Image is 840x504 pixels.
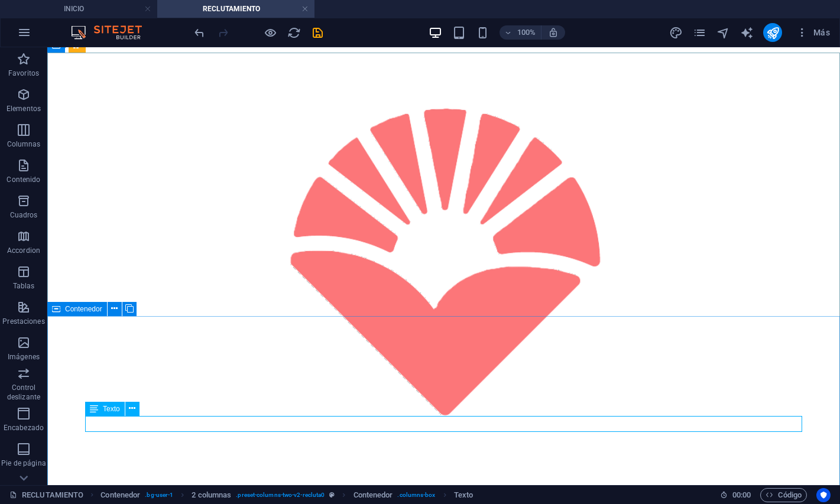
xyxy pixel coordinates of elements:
span: Código [766,488,802,502]
button: Más [792,23,835,42]
span: Haz clic para seleccionar y doble clic para editar [353,488,393,502]
span: 00 00 [732,488,751,502]
span: Más [796,27,830,38]
button: Código [760,488,807,502]
button: pages [692,25,706,40]
span: : [741,490,742,499]
span: Texto [103,405,120,412]
button: navigator [716,25,730,40]
p: Encabezado [4,423,44,433]
i: Deshacer: Cambiar texto (Ctrl+Z) [193,26,206,40]
i: Volver a cargar página [287,26,301,40]
i: Al redimensionar, ajustar el nivel de zoom automáticamente para ajustarse al dispositivo elegido. [548,27,559,38]
button: text_generator [740,25,754,40]
p: Prestaciones [2,317,44,326]
span: Haz clic para seleccionar y doble clic para editar [192,488,231,502]
button: design [669,25,683,40]
i: Publicar [766,26,780,40]
a: Haz clic para cancelar la selección y doble clic para abrir páginas [9,488,83,502]
span: . columns-box [397,488,435,502]
span: Contenedor [65,305,102,313]
p: Tablas [13,281,35,291]
nav: breadcrumb [100,488,473,502]
img: Editor Logo [68,25,157,40]
i: Navegador [716,26,730,40]
button: Haz clic para salir del modo de previsualización y seguir editando [263,25,277,40]
span: . bg-user-1 [145,488,173,502]
button: 100% [500,25,541,40]
p: Cuadros [10,210,38,220]
p: Contenido [7,175,40,184]
span: Haz clic para seleccionar y doble clic para editar [100,488,140,502]
i: Páginas (Ctrl+Alt+S) [693,26,706,40]
button: undo [192,25,206,40]
p: Pie de página [1,459,46,468]
p: Imágenes [8,352,40,362]
p: Columnas [7,139,41,149]
i: AI Writer [740,26,754,40]
button: reload [287,25,301,40]
p: Accordion [7,246,40,255]
h4: RECLUTAMIENTO [157,2,314,15]
h6: 100% [517,25,536,40]
i: Guardar (Ctrl+S) [311,26,325,40]
p: Elementos [7,104,41,113]
h6: Tiempo de la sesión [720,488,751,502]
button: Usercentrics [816,488,831,502]
span: Haz clic para seleccionar y doble clic para editar [454,488,473,502]
i: Este elemento es un preajuste personalizable [329,492,335,498]
button: publish [763,23,782,42]
span: . preset-columns-two-v2-recluta0 [236,488,325,502]
p: Favoritos [8,69,39,78]
button: save [310,25,325,40]
i: Diseño (Ctrl+Alt+Y) [669,26,683,40]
